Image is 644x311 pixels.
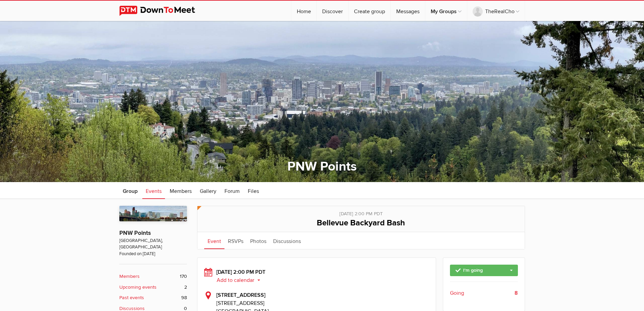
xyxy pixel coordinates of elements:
a: Events [142,182,165,199]
a: Group [119,182,141,199]
span: Group [123,188,138,195]
b: Members [119,273,140,280]
img: PNW Points [119,206,187,221]
span: [GEOGRAPHIC_DATA], [GEOGRAPHIC_DATA] [119,238,187,251]
a: Past events 98 [119,294,187,302]
a: Members [166,182,195,199]
a: Discover [317,1,348,21]
span: Files [248,188,259,195]
span: [STREET_ADDRESS] [216,299,429,307]
span: Going [450,289,464,297]
div: [DATE] 2:00 PM PDT [204,206,518,218]
span: 2 [184,284,187,291]
img: DownToMeet [119,6,206,16]
a: Messages [391,1,425,21]
span: Gallery [200,188,216,195]
span: Bellevue Backyard Bash [317,218,405,228]
a: Event [204,232,224,249]
a: PNW Points [287,159,357,174]
a: Photos [247,232,270,249]
a: Files [244,182,262,199]
span: 170 [180,273,187,280]
a: PNW Points [119,229,151,237]
div: [DATE] 2:00 PM PDT [204,268,429,284]
b: [STREET_ADDRESS] [216,292,265,298]
span: 98 [181,294,187,302]
span: Members [170,188,192,195]
b: Upcoming events [119,284,157,291]
b: Past events [119,294,144,302]
a: Create group [349,1,390,21]
span: Founded on [DATE] [119,251,187,257]
b: 8 [515,289,518,297]
a: My Groups [425,1,467,21]
span: Forum [224,188,240,195]
a: RSVPs [224,232,247,249]
a: Home [291,1,316,21]
span: Events [146,188,162,195]
button: Add to calendar [216,277,265,283]
a: Gallery [196,182,220,199]
a: Discussions [270,232,304,249]
a: TheRealCho [467,1,525,21]
a: I'm going [450,265,518,276]
a: Forum [221,182,243,199]
a: Upcoming events 2 [119,284,187,291]
a: Members 170 [119,273,187,280]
